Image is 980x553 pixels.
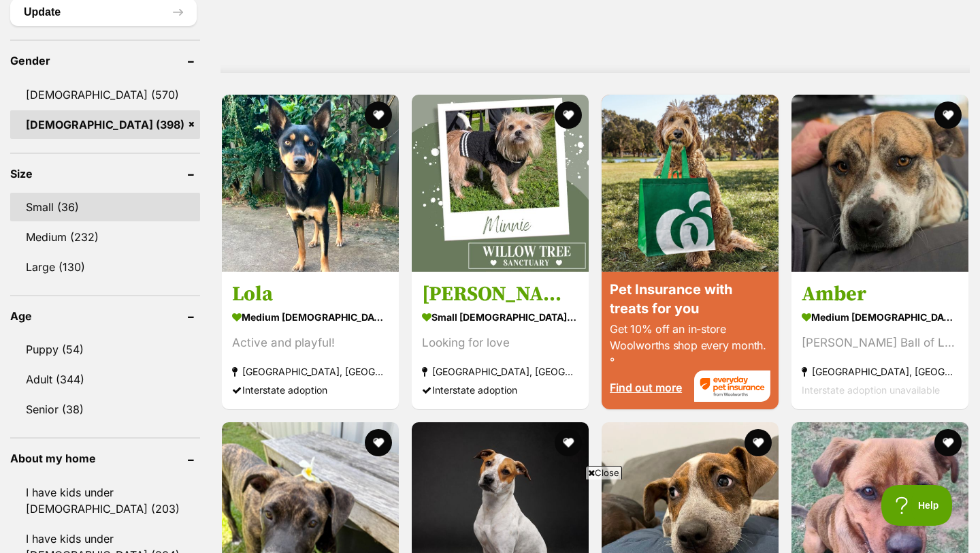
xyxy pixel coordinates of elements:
[10,110,200,139] a: [DEMOGRAPHIC_DATA] (398)
[232,381,389,399] div: Interstate adoption
[10,452,200,464] header: About my home
[422,381,578,399] div: Interstate adoption
[802,362,958,381] strong: [GEOGRAPHIC_DATA], [GEOGRAPHIC_DATA]
[365,101,392,129] button: favourite
[232,334,389,352] div: Active and playful!
[10,365,200,394] a: Adult (344)
[422,362,578,381] strong: [GEOGRAPHIC_DATA], [GEOGRAPHIC_DATA]
[791,95,968,272] img: Amber - Mixed breed Dog
[232,281,389,307] h3: Lola
[422,281,578,307] h3: [PERSON_NAME]
[10,478,200,523] a: I have kids under [DEMOGRAPHIC_DATA] (203)
[802,307,958,327] strong: medium [DEMOGRAPHIC_DATA] Dog
[10,80,200,109] a: [DEMOGRAPHIC_DATA] (570)
[10,223,200,251] a: Medium (232)
[10,310,200,322] header: Age
[10,335,200,364] a: Puppy (54)
[412,95,589,272] img: Minnie - Maltese Dog
[934,429,962,456] button: favourite
[555,101,582,129] button: favourite
[422,307,578,327] strong: small [DEMOGRAPHIC_DATA] Dog
[934,101,962,129] button: favourite
[412,271,589,409] a: [PERSON_NAME] small [DEMOGRAPHIC_DATA] Dog Looking for love [GEOGRAPHIC_DATA], [GEOGRAPHIC_DATA] ...
[365,429,392,456] button: favourite
[10,193,200,221] a: Small (36)
[585,466,622,479] span: Close
[745,429,772,456] button: favourite
[10,395,200,424] a: Senior (38)
[10,168,200,180] header: Size
[222,95,399,272] img: Lola - Australian Kelpie Dog
[422,334,578,352] div: Looking for love
[222,271,399,409] a: Lola medium [DEMOGRAPHIC_DATA] Dog Active and playful! [GEOGRAPHIC_DATA], [GEOGRAPHIC_DATA] Inter...
[10,253,200,281] a: Large (130)
[802,334,958,352] div: [PERSON_NAME] Ball of Love 💕
[881,485,953,526] iframe: Help Scout Beacon - Open
[232,362,389,381] strong: [GEOGRAPHIC_DATA], [GEOGRAPHIC_DATA]
[160,485,820,546] iframe: Advertisement
[802,281,958,307] h3: Amber
[802,384,940,396] span: Interstate adoption unavailable
[555,429,582,456] button: favourite
[791,271,968,409] a: Amber medium [DEMOGRAPHIC_DATA] Dog [PERSON_NAME] Ball of Love 💕 [GEOGRAPHIC_DATA], [GEOGRAPHIC_D...
[10,54,200,67] header: Gender
[232,307,389,327] strong: medium [DEMOGRAPHIC_DATA] Dog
